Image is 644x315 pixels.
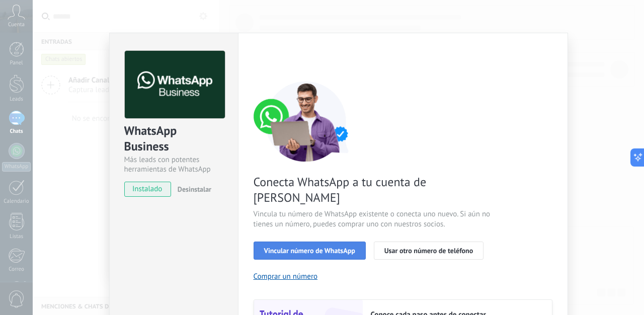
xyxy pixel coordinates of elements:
span: Conecta WhatsApp a tu cuenta de [PERSON_NAME] [254,174,493,205]
span: Vincula tu número de WhatsApp existente o conecta uno nuevo. Si aún no tienes un número, puedes c... [254,209,493,229]
button: Vincular número de WhatsApp [254,242,366,260]
span: Vincular número de WhatsApp [264,247,355,254]
button: Desinstalar [174,182,211,197]
img: logo_main.png [125,51,225,119]
button: Comprar un número [254,272,318,281]
span: instalado [125,182,171,197]
div: WhatsApp Business [124,123,223,155]
span: Desinstalar [178,185,211,194]
img: connect number [254,81,359,162]
button: Usar otro número de teléfono [374,242,484,260]
div: Más leads con potentes herramientas de WhatsApp [124,155,223,174]
span: Usar otro número de teléfono [384,247,473,254]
